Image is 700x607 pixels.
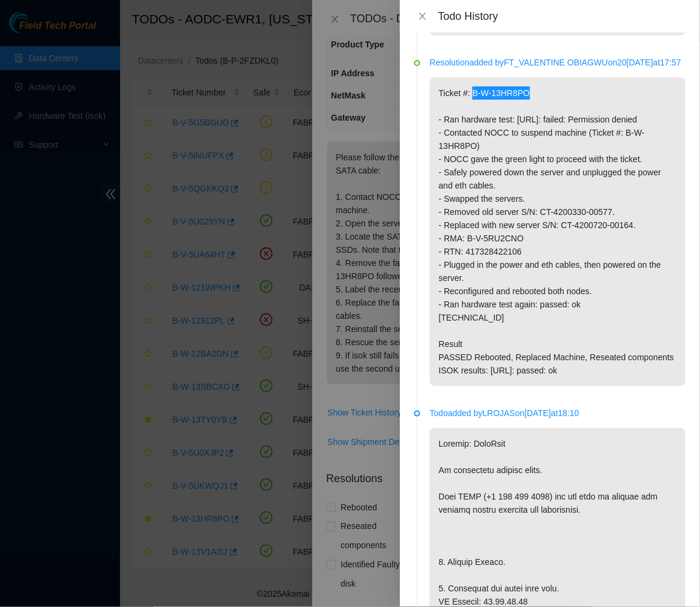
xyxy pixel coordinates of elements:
[418,11,427,21] span: close
[430,406,686,420] p: Todo added by LROJAS on [DATE] at 18:10
[430,56,686,69] p: Resolution added by FT_VALENTINE OBIAGWU on 20[DATE] at 17:57
[438,10,686,23] div: Todo History
[414,11,431,22] button: Close
[430,77,686,386] p: Ticket #: B-W-13HR8PO - Ran hardware test: [URL]: failed: Permission denied - Contacted NOCC to s...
